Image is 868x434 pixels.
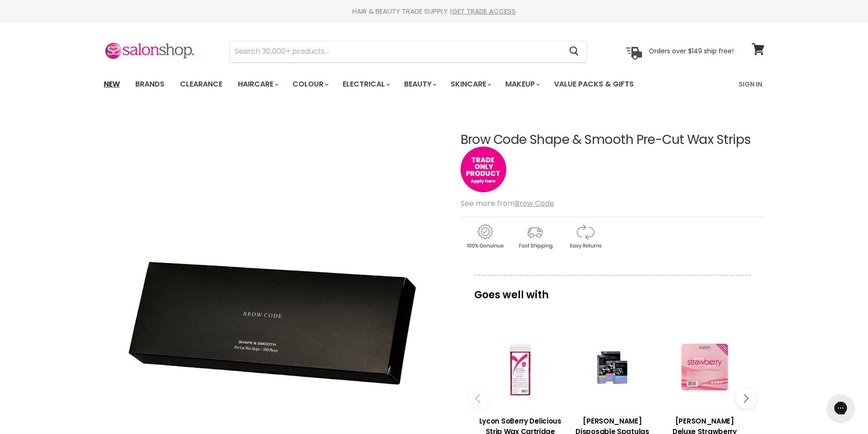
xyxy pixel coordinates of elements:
[474,275,751,305] p: Goes well with
[286,75,334,94] a: Colour
[397,75,442,94] a: Beauty
[561,223,609,250] img: returns.gif
[562,41,586,62] button: Search
[444,75,497,94] a: Skincare
[461,198,554,209] span: See more from
[498,75,545,94] a: Makeup
[336,75,395,94] a: Electrical
[733,75,768,94] a: Sign In
[461,223,509,250] img: genuine.gif
[92,71,776,97] nav: Main
[231,75,284,94] a: Haircare
[230,41,587,62] form: Product
[515,198,554,209] a: Brow Code
[547,75,641,94] a: Value Packs & Gifts
[452,6,516,16] a: GET TRADE ACCESS
[92,7,776,16] div: HAIR & BEAUTY TRADE SUPPLY |
[97,71,687,97] ul: Main menu
[649,47,734,55] p: Orders over $149 ship free!
[230,41,562,62] input: Search
[97,75,127,94] a: New
[128,75,171,94] a: Brands
[511,223,559,250] img: shipping.gif
[173,75,229,94] a: Clearance
[822,391,859,425] iframe: Gorgias live chat messenger
[461,133,765,147] h1: Brow Code Shape & Smooth Pre-Cut Wax Strips
[461,147,506,192] img: tradeonly_small.jpg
